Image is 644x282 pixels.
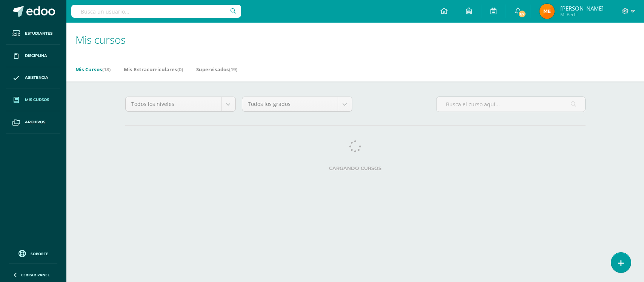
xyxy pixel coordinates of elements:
span: Estudiantes [25,31,52,37]
span: Mi Perfil [560,11,604,18]
span: (0) [177,66,183,73]
span: Cerrar panel [21,272,50,277]
span: Todos los grados [248,97,332,111]
span: Mis cursos [25,97,49,103]
a: Soporte [9,248,57,258]
a: Archivos [6,111,60,133]
img: 700be974b67557735c3dfbb131833c31.png [539,4,555,19]
span: 67 [518,10,526,18]
span: Archivos [25,119,45,125]
input: Busca el curso aquí... [437,97,585,112]
span: (18) [102,66,111,73]
span: (19) [229,66,237,73]
a: Mis Cursos(18) [75,63,111,75]
a: Mis Extracurriculares(0) [124,63,183,75]
a: Todos los grados [242,97,352,111]
span: Mis cursos [75,32,126,47]
label: Cargando cursos [125,166,586,171]
a: Supervisados(19) [196,63,237,75]
a: Todos los niveles [126,97,235,111]
a: Mis cursos [6,89,60,111]
input: Busca un usuario... [71,5,241,18]
a: Estudiantes [6,23,60,45]
span: Asistencia [25,75,48,81]
span: Todos los niveles [131,97,215,111]
span: Disciplina [25,53,47,59]
span: [PERSON_NAME] [560,5,604,12]
span: Soporte [31,251,48,256]
a: Disciplina [6,45,60,67]
a: Asistencia [6,67,60,89]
